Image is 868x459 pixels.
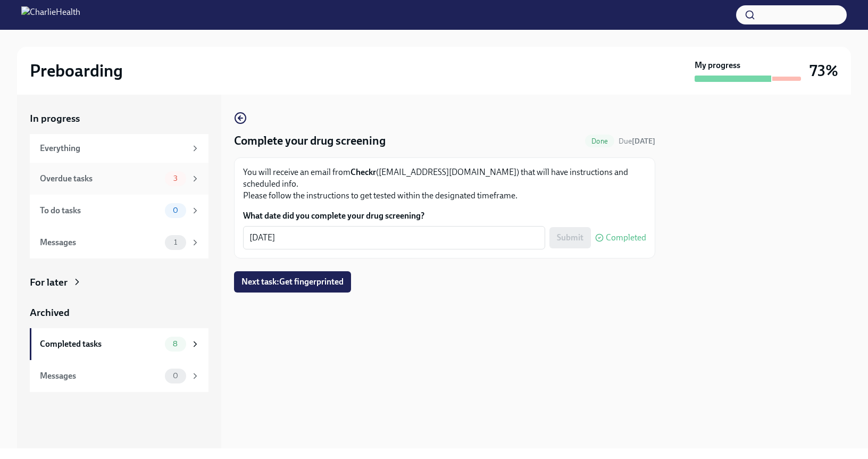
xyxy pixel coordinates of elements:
[30,112,208,126] a: In progress
[30,276,68,289] div: For later
[40,205,161,216] div: To do tasks
[30,163,208,195] a: Overdue tasks3
[30,60,123,81] h2: Preboarding
[166,340,184,348] span: 8
[234,271,351,293] button: Next task:Get fingerprinted
[30,306,208,320] a: Archived
[40,237,161,248] div: Messages
[241,277,344,287] span: Next task : Get fingerprinted
[585,137,614,145] span: Done
[234,133,386,149] h4: Complete your drug screening
[619,136,655,146] span: August 25th, 2025 09:00
[166,372,185,380] span: 0
[40,143,186,154] div: Everything
[40,173,161,185] div: Overdue tasks
[30,134,208,163] a: Everything
[243,210,646,222] label: What date did you complete your drug screening?
[30,195,208,227] a: To do tasks0
[606,233,646,242] span: Completed
[695,60,740,71] strong: My progress
[30,360,208,392] a: Messages0
[632,137,655,146] strong: [DATE]
[166,206,185,214] span: 0
[40,370,161,382] div: Messages
[619,137,655,146] span: Due
[243,166,646,202] p: You will receive an email from ([EMAIL_ADDRESS][DOMAIN_NAME]) that will have instructions and sch...
[30,227,208,258] a: Messages1
[21,6,80,23] img: CharlieHealth
[167,174,184,182] span: 3
[350,167,376,177] strong: Checkr
[249,231,539,244] textarea: [DATE]
[40,338,161,350] div: Completed tasks
[168,238,183,246] span: 1
[30,328,208,360] a: Completed tasks8
[809,61,838,80] h3: 73%
[30,276,208,289] a: For later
